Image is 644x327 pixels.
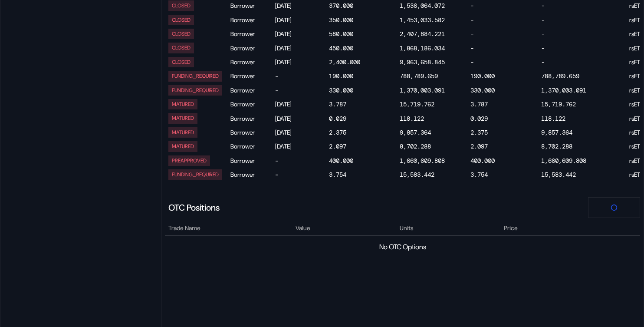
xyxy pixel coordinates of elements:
span: Units [400,224,414,233]
div: Borrower [230,155,274,166]
div: - [470,0,540,11]
div: 350.000 [329,16,353,24]
div: Borrower [230,29,274,39]
div: - [470,15,540,25]
div: PREAPPROVED [172,158,207,164]
div: [DATE] [275,29,327,39]
div: 450.000 [329,44,353,52]
div: Borrower [230,71,274,81]
div: 330.000 [470,86,495,94]
div: Borrower [230,127,274,138]
div: CLOSED [172,59,191,65]
div: 0.029 [329,115,346,122]
div: 1,660,609.808 [541,157,586,165]
div: [DATE] [275,0,327,11]
div: - [470,43,540,53]
div: FUNDING_REQUIRED [172,73,219,79]
div: FUNDING_REQUIRED [172,172,219,178]
div: No OTC Options [379,242,426,251]
div: - [541,15,628,25]
div: - [470,57,540,67]
div: 1,868,186.034 [400,44,445,52]
div: 1,660,609.808 [400,157,445,165]
div: 190.000 [329,72,353,80]
div: 8,702.288 [541,142,572,150]
div: 370.000 [329,2,353,10]
div: 1,370,003.091 [541,86,586,94]
div: [DATE] [275,127,327,138]
div: 788,789.659 [541,72,579,80]
div: Borrower [230,113,274,123]
div: 2.375 [470,129,488,136]
div: CLOSED [172,31,191,37]
div: - [541,29,628,39]
div: 580.000 [329,30,353,38]
div: Borrower [230,85,274,96]
div: [DATE] [275,57,327,67]
div: 1,536,064.072 [400,2,445,10]
div: Borrower [230,57,274,67]
div: - [541,57,628,67]
div: - [470,29,540,39]
div: [DATE] [275,43,327,53]
span: Price [504,224,518,233]
div: Borrower [230,0,274,11]
div: [DATE] [275,113,327,123]
div: MATURED [172,129,194,135]
div: Borrower [230,99,274,109]
div: 400.000 [329,157,353,165]
div: 2.097 [329,142,346,150]
div: MATURED [172,101,194,107]
div: OTC Positions [168,202,220,213]
div: CLOSED [172,17,191,23]
div: 118.122 [400,115,424,122]
span: Trade Name [168,224,200,233]
div: - [275,71,327,81]
div: 8,702.288 [400,142,431,150]
div: - [275,85,327,96]
div: 3.754 [329,171,346,178]
div: CLOSED [172,3,191,9]
div: MATURED [172,115,194,121]
div: 0.029 [470,115,488,122]
div: [DATE] [275,99,327,109]
div: Borrower [230,141,274,152]
div: 1,370,003.091 [400,86,445,94]
div: 3.787 [329,100,346,108]
div: [DATE] [275,141,327,152]
div: Borrower [230,43,274,53]
div: MATURED [172,143,194,149]
div: 9,857.364 [541,129,572,136]
div: 400.000 [470,157,495,165]
div: 3.754 [470,171,488,178]
div: 2,407,884.221 [400,30,445,38]
div: Borrower [230,169,274,180]
div: 2.375 [329,129,346,136]
div: 190.000 [470,72,495,80]
div: [DATE] [275,15,327,25]
div: 788,789.659 [400,72,438,80]
div: FUNDING_REQUIRED [172,87,219,93]
div: - [541,0,628,11]
div: - [275,155,327,166]
div: 15,583.442 [541,171,576,178]
div: 118.122 [541,115,565,122]
div: 15,719.762 [541,100,576,108]
div: - [275,169,327,180]
div: 15,719.762 [400,100,434,108]
div: 1,453,033.582 [400,16,445,24]
div: Borrower [230,15,274,25]
span: Value [296,224,310,233]
div: 3.787 [470,100,488,108]
div: 9,963,658.845 [400,58,445,66]
div: 2,400.000 [329,58,360,66]
div: 2.097 [470,142,488,150]
div: 330.000 [329,86,353,94]
div: 9,857.364 [400,129,431,136]
div: 15,583.442 [400,171,434,178]
div: CLOSED [172,45,191,51]
div: - [541,43,628,53]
